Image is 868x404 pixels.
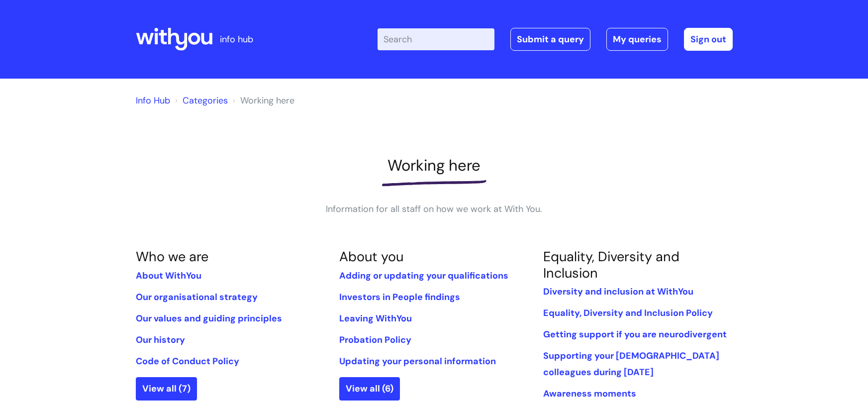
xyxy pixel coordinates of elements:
a: Our organisational strategy [136,291,258,303]
a: Categories [183,95,228,106]
a: Adding or updating your qualifications [339,270,508,282]
li: Solution home [173,93,228,108]
a: Probation Policy [339,334,411,346]
a: Info Hub [136,95,170,106]
a: Updating your personal information [339,355,496,367]
a: Our history [136,334,185,346]
a: Investors in People findings [339,291,460,303]
p: info hub [220,31,253,47]
a: My queries [606,28,668,51]
a: Supporting your [DEMOGRAPHIC_DATA] colleagues during [DATE] [543,350,719,378]
a: Code of Conduct Policy [136,355,239,367]
a: View all (7) [136,377,197,400]
a: View all (6) [339,377,400,400]
a: Awareness moments [543,388,636,400]
a: Who we are [136,248,208,265]
li: Working here [230,93,294,108]
a: Equality, Diversity and Inclusion Policy [543,307,713,319]
a: Our values and guiding principles [136,312,282,324]
a: About WithYou [136,270,201,282]
a: Getting support if you are neurodivergent [543,328,727,340]
a: Diversity and inclusion at WithYou [543,286,693,298]
a: Leaving WithYou [339,312,412,324]
a: Equality, Diversity and Inclusion [543,248,679,281]
a: Sign out [684,28,733,51]
a: Submit a query [510,28,590,51]
h1: Working here [136,156,733,175]
a: About you [339,248,403,265]
p: Information for all staff on how we work at With You. [285,201,583,217]
div: | - [378,28,733,51]
input: Search [378,28,494,50]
